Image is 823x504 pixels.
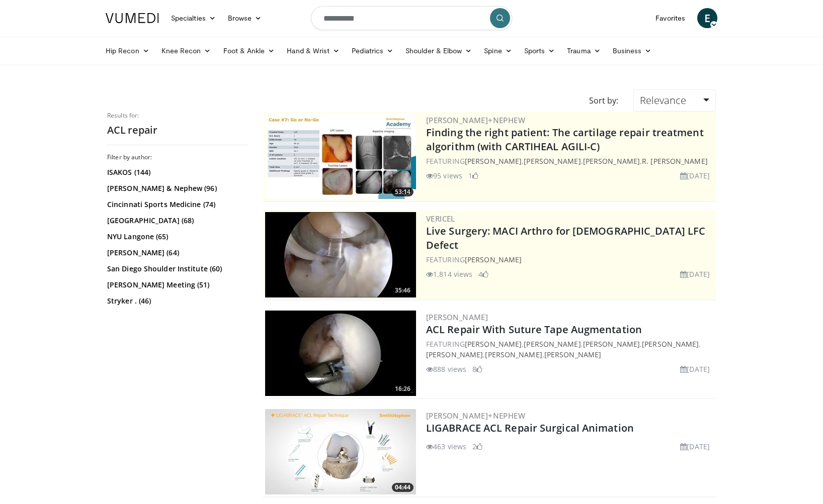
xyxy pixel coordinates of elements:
[265,409,416,494] img: 9282cbf3-48cf-49d7-abef-ea08f7b20bf3.300x170_q85_crop-smart_upscale.jpg
[524,156,581,166] a: [PERSON_NAME]
[392,483,414,492] span: 04:44
[561,41,607,61] a: Trauma
[472,364,482,374] li: 8
[465,255,522,264] a: [PERSON_NAME]
[107,167,245,177] a: ISAKOS (144)
[222,8,268,28] a: Browse
[426,411,525,421] a: [PERSON_NAME]+Nephew
[680,170,710,181] li: [DATE]
[346,41,399,61] a: Pediatrics
[465,156,522,166] a: [PERSON_NAME]
[524,339,581,349] a: [PERSON_NAME]
[478,269,488,279] li: 4
[107,153,248,161] h3: Filter by author:
[106,13,159,23] img: VuMedi Logo
[426,364,466,374] li: 888 views
[633,89,716,112] a: Relevance
[583,156,640,166] a: [PERSON_NAME]
[107,296,245,306] a: Stryker . (46)
[265,114,416,199] a: 53:14
[281,41,346,61] a: Hand & Wrist
[426,170,462,181] li: 95 views
[680,441,710,452] li: [DATE]
[426,254,714,265] div: FEATURING
[697,8,717,28] a: E
[399,41,478,61] a: Shoulder & Elbow
[217,41,281,61] a: Foot & Ankle
[426,115,525,125] a: [PERSON_NAME]+Nephew
[426,156,714,166] div: FEATURING , , ,
[426,339,714,360] div: FEATURING , , , , , ,
[426,126,704,153] a: Finding the right patient: The cartilage repair treatment algorithm (with CARTIHEAL AGILI-C)
[311,6,512,30] input: Search topics, interventions
[642,339,699,349] a: [PERSON_NAME]
[680,269,710,279] li: [DATE]
[107,112,248,120] p: Results for:
[426,323,642,336] a: ACL Repair With Suture Tape Augmentation
[680,364,710,374] li: [DATE]
[107,216,245,226] a: [GEOGRAPHIC_DATA] (68)
[265,409,416,494] a: 04:44
[478,41,518,61] a: Spine
[465,339,522,349] a: [PERSON_NAME]
[426,224,705,252] a: Live Surgery: MACI Arthro for [DEMOGRAPHIC_DATA] LFC Defect
[265,212,416,297] a: 35:46
[582,89,626,112] div: Sort by:
[392,286,414,295] span: 35:46
[100,41,155,61] a: Hip Recon
[426,214,455,224] a: Vericel
[485,350,542,359] a: [PERSON_NAME]
[392,187,414,196] span: 53:14
[107,280,245,290] a: [PERSON_NAME] Meeting (51)
[107,199,245,210] a: Cincinnati Sports Medicine (74)
[426,421,634,435] a: LIGABRACE ACL Repair Surgical Animation
[426,441,466,452] li: 463 views
[468,170,478,181] li: 1
[583,339,640,349] a: [PERSON_NAME]
[649,8,691,28] a: Favorites
[426,269,472,279] li: 1,814 views
[165,8,222,28] a: Specialties
[265,311,416,396] a: 16:26
[640,93,686,107] span: Relevance
[426,312,488,322] a: [PERSON_NAME]
[265,311,416,396] img: 776847af-3f42-4dea-84f5-8d470f0e35de.300x170_q85_crop-smart_upscale.jpg
[392,384,414,393] span: 16:26
[107,232,245,242] a: NYU Langone (65)
[107,124,248,137] h2: ACL repair
[107,183,245,193] a: [PERSON_NAME] & Nephew (96)
[544,350,601,359] a: [PERSON_NAME]
[265,212,416,297] img: eb023345-1e2d-4374-a840-ddbc99f8c97c.300x170_q85_crop-smart_upscale.jpg
[107,248,245,258] a: [PERSON_NAME] (64)
[426,350,483,359] a: [PERSON_NAME]
[518,41,561,61] a: Sports
[107,264,245,274] a: San Diego Shoulder Institute (60)
[155,41,217,61] a: Knee Recon
[472,441,482,452] li: 2
[607,41,658,61] a: Business
[265,114,416,199] img: 2894c166-06ea-43da-b75e-3312627dae3b.300x170_q85_crop-smart_upscale.jpg
[642,156,708,166] a: R. [PERSON_NAME]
